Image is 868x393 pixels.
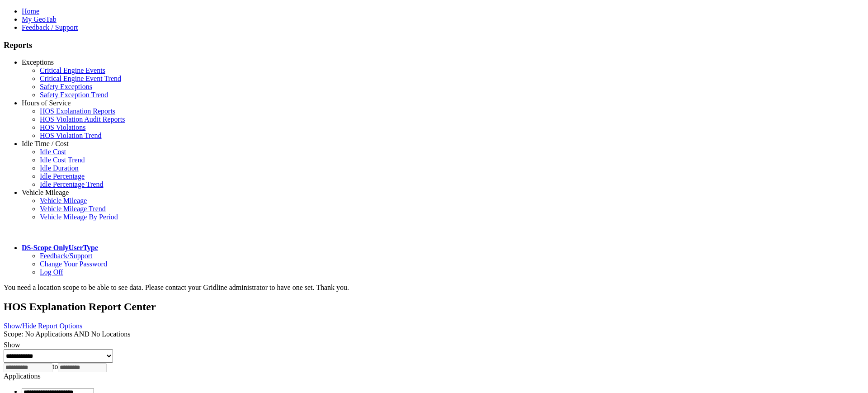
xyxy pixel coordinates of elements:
a: Safety Exception Trend [40,91,108,99]
a: HOS Violations [40,123,85,131]
a: Vehicle Mileage [22,189,69,196]
a: Idle Cost [40,148,66,156]
h2: HOS Explanation Report Center [4,301,864,313]
label: Applications [4,372,41,380]
a: Idle Cost Trend [40,156,85,164]
a: Idle Time / Cost [22,140,69,147]
a: DS-Scope OnlyUserType [22,244,98,251]
a: Exceptions [22,58,54,66]
a: Idle Duration [40,164,79,172]
a: Home [22,7,39,15]
a: Idle Percentage Trend [40,180,103,188]
a: Hours of Service [22,99,71,107]
a: Feedback / Support [22,24,78,31]
div: You need a location scope to be able to see data. Please contact your Gridline administrator to h... [4,284,864,292]
a: Vehicle Mileage By Period [40,213,118,221]
h3: Reports [4,40,864,50]
a: HOS Explanation Reports [40,107,115,115]
label: Show [4,341,20,349]
a: Feedback/Support [40,252,92,260]
a: Safety Exceptions [40,83,92,90]
a: Change Your Password [40,260,107,268]
a: Idle Percentage [40,172,85,180]
a: Vehicle Mileage Trend [40,205,106,213]
a: Show/Hide Report Options [4,322,82,330]
span: Scope: No Applications AND No Locations [4,330,130,338]
a: HOS Violation Trend [40,132,102,139]
span: to [52,363,58,370]
a: Critical Engine Event Trend [40,75,121,82]
a: HOS Violation Audit Reports [40,115,125,123]
a: Critical Engine Events [40,66,105,74]
a: My GeoTab [22,15,57,23]
a: Log Off [40,268,63,276]
a: Vehicle Mileage [40,197,87,204]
